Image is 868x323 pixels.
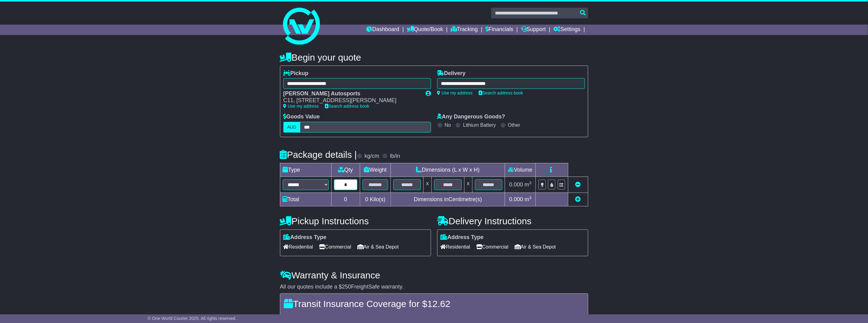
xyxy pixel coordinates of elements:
[463,122,496,128] label: Lithium Battery
[424,177,432,193] td: x
[357,242,399,252] span: Air & Sea Depot
[280,193,331,206] td: Total
[283,114,320,120] label: Goods Value
[283,122,301,133] label: AUD
[280,150,357,160] h4: Package details |
[391,193,505,206] td: Dimensions in Centimetre(s)
[437,114,505,120] label: Any Dangerous Goods?
[479,90,523,95] a: Search address book
[525,181,532,188] span: m
[477,242,508,252] span: Commercial
[364,153,379,160] label: kg/cm
[508,122,520,128] label: Other
[521,25,546,35] a: Support
[464,177,472,193] td: x
[441,234,484,241] label: Address Type
[407,25,443,35] a: Quote/Book
[437,90,473,95] a: Use my address
[575,181,581,188] a: Remove this item
[509,181,523,188] span: 0.000
[554,25,581,35] a: Settings
[451,25,478,35] a: Tracking
[283,242,313,252] span: Residential
[437,216,588,226] h4: Delivery Instructions
[515,242,556,252] span: Air & Sea Depot
[284,299,584,309] h4: Transit Insurance Coverage for $
[575,196,581,202] a: Add new item
[525,196,532,202] span: m
[367,25,399,35] a: Dashboard
[325,104,369,109] a: Search address book
[391,163,505,177] td: Dimensions (L x W x H)
[280,270,588,280] h4: Warranty & Insurance
[283,104,319,109] a: Use my address
[283,97,420,104] div: C11, [STREET_ADDRESS][PERSON_NAME]
[505,163,536,177] td: Volume
[283,70,309,77] label: Pickup
[360,163,391,177] td: Weight
[529,195,532,200] sup: 3
[437,70,466,77] label: Delivery
[427,299,450,309] span: 12.62
[509,196,523,202] span: 0.000
[280,284,588,290] div: All our quotes include a $ FreightSafe warranty.
[283,90,420,97] div: [PERSON_NAME] Autosports
[280,216,431,226] h4: Pickup Instructions
[485,25,513,35] a: Financials
[280,52,588,62] h4: Begin your quote
[148,316,236,321] span: © One World Courier 2025. All rights reserved.
[529,181,532,185] sup: 3
[342,284,351,290] span: 250
[360,193,391,206] td: Kilo(s)
[319,242,351,252] span: Commercial
[445,122,451,128] label: No
[331,163,360,177] td: Qty
[441,242,470,252] span: Residential
[331,193,360,206] td: 0
[365,196,368,202] span: 0
[390,153,400,160] label: lb/in
[280,163,331,177] td: Type
[283,234,327,241] label: Address Type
